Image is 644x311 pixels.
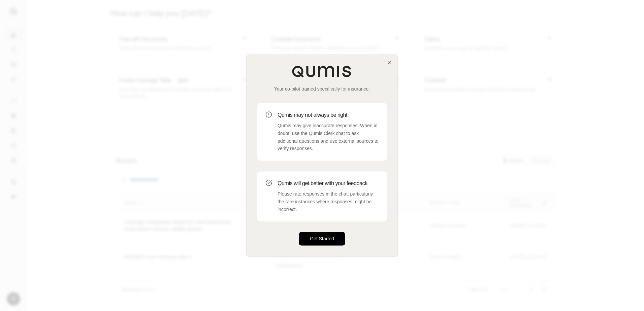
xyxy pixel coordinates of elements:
img: Qumis Logo [292,65,352,77]
p: Your co-pilot trained specifically for insurance. [257,85,387,92]
p: Please rate responses in the chat, particularly the rare instances where responses might be incor... [278,190,379,213]
button: Get Started [299,232,345,246]
h3: Qumis may not always be right [278,111,379,119]
h3: Qumis will get better with your feedback [278,179,379,187]
p: Qumis may give inaccurate responses. When in doubt, use the Qumis Clerk chat to ask additional qu... [278,122,379,152]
